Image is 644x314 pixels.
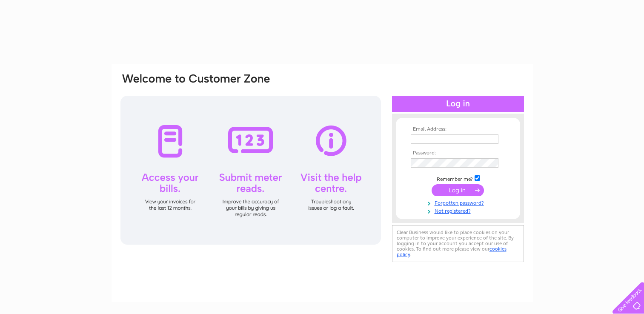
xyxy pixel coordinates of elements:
th: Password: [409,150,507,156]
a: Forgotten password? [411,198,507,206]
td: Remember me? [409,174,507,183]
a: Not registered? [411,206,507,214]
th: Email Address: [409,126,507,132]
input: Submit [432,184,484,196]
a: cookies policy [397,246,507,257]
div: Clear Business would like to place cookies on your computer to improve your experience of the sit... [392,225,524,262]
